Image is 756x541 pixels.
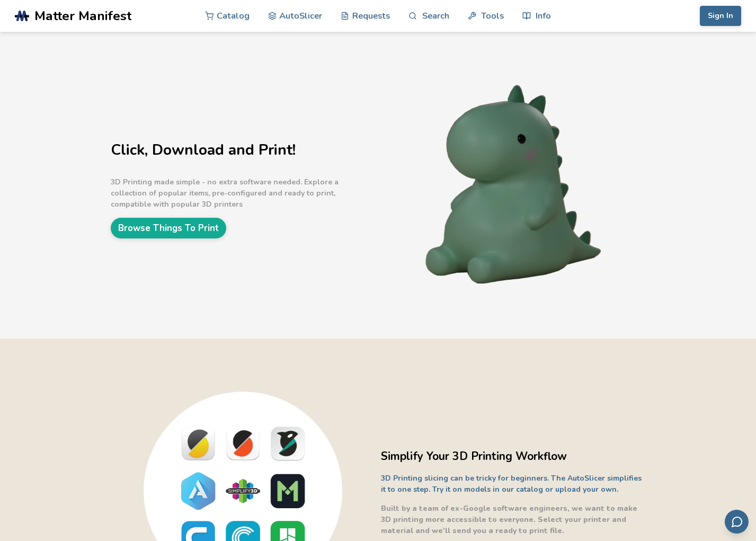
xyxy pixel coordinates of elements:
[700,6,741,26] button: Sign In
[111,218,226,238] a: Browse Things To Print
[725,510,749,534] button: Send feedback via email
[34,8,131,23] span: Matter Manifest
[381,448,646,465] h2: Simplify Your 3D Printing Workflow
[111,142,376,158] h1: Click, Download and Print!
[381,503,646,536] p: Built by a team of ex-Google software engineers, we want to make 3D printing more accessible to e...
[381,473,646,495] p: 3D Printing slicing can be tricky for beginners. The AutoSlicer simplifies it to one step. Try it...
[111,176,376,210] p: 3D Printing made simple - no extra software needed. Explore a collection of popular items, pre-co...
